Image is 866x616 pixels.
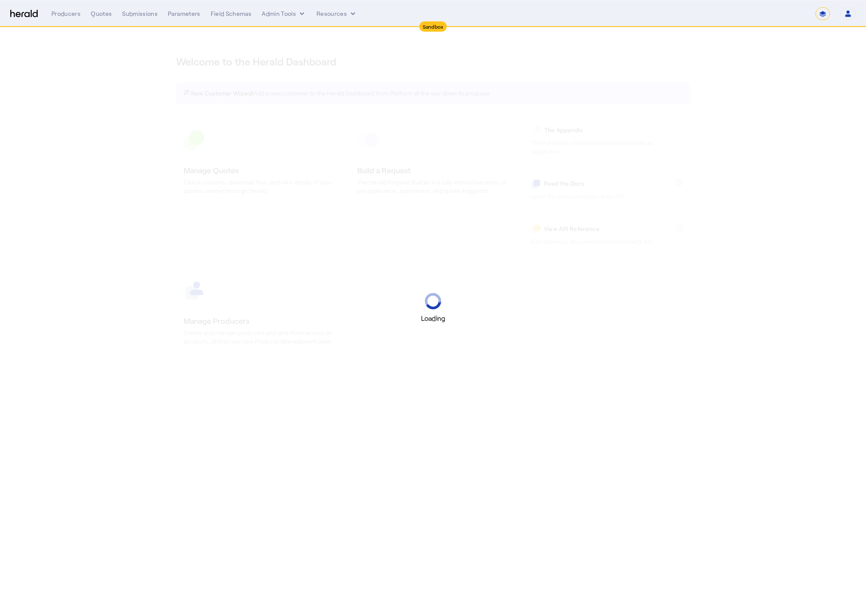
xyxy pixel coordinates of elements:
[317,9,357,18] button: Resources dropdown menu
[262,9,306,18] button: internal dropdown menu
[51,9,81,18] div: Producers
[168,9,200,18] div: Parameters
[91,9,112,18] div: Quotes
[419,21,447,32] div: Sandbox
[211,9,252,18] div: Field Schemas
[122,9,158,18] div: Submissions
[10,10,38,18] img: Herald Logo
